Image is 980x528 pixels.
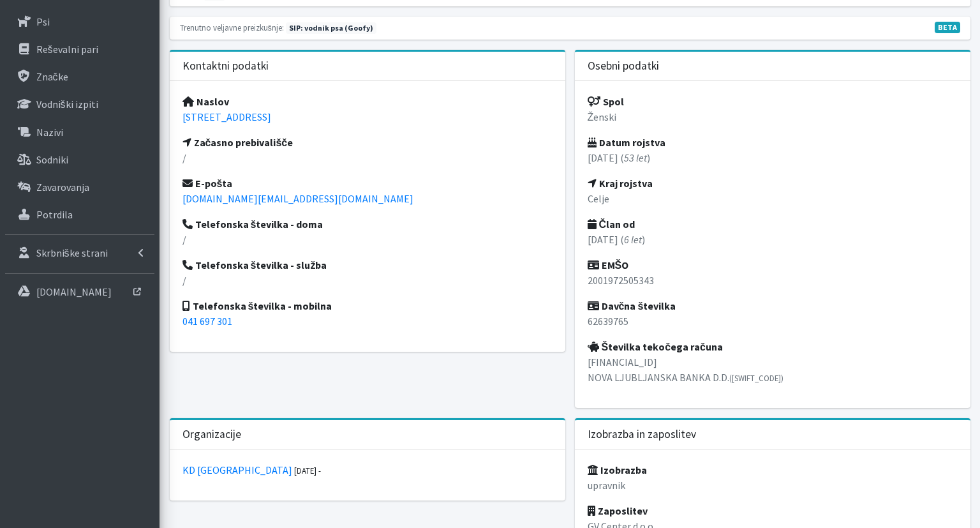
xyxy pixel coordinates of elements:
[36,126,63,139] p: Nazivi
[182,95,229,108] strong: Naslov
[5,91,154,117] a: Vodniški izpiti
[182,464,292,476] a: KD [GEOGRAPHIC_DATA]
[588,464,647,476] strong: Izobrazba
[36,181,89,193] p: Zavarovanja
[5,147,154,172] a: Sodniki
[588,109,958,124] p: Ženski
[588,354,958,385] p: [FINANCIAL_ID] NOVA LJUBLJANSKA BANKA D.D.
[5,36,154,62] a: Reševalni pari
[5,240,154,266] a: Skrbniške strani
[588,478,958,493] p: upravnik
[588,299,676,312] strong: Davčna številka
[182,150,553,165] p: /
[588,313,958,329] p: 62639765
[294,465,321,476] small: [DATE] -
[5,202,154,227] a: Potrdila
[588,504,648,517] strong: Zaposlitev
[36,246,108,259] p: Skrbniške strani
[182,428,241,441] h3: Organizacije
[588,95,624,108] strong: Spol
[5,9,154,34] a: Psi
[588,340,723,353] strong: Številka tekočega računa
[286,22,376,34] span: Naslednja preizkušnja: jesen 2025
[624,233,642,246] em: 6 let
[36,153,68,166] p: Sodniki
[5,64,154,89] a: Značke
[182,273,553,288] p: /
[36,43,98,56] p: Reševalni pari
[588,218,635,230] strong: Član od
[729,373,783,383] small: ([SWIFT_CODE])
[182,218,323,230] strong: Telefonska številka - doma
[588,136,665,149] strong: Datum rojstva
[182,177,233,190] strong: E-pošta
[588,59,659,73] h3: Osebni podatki
[180,22,284,33] small: Trenutno veljavne preizkušnje:
[588,273,958,288] p: 2001972505343
[182,315,232,328] a: 041 697 301
[182,192,413,205] a: [DOMAIN_NAME][EMAIL_ADDRESS][DOMAIN_NAME]
[588,150,958,165] p: [DATE] ( )
[182,110,271,123] a: [STREET_ADDRESS]
[36,285,112,298] p: [DOMAIN_NAME]
[182,259,327,271] strong: Telefonska številka - služba
[5,174,154,200] a: Zavarovanja
[36,208,73,221] p: Potrdila
[36,70,68,83] p: Značke
[182,299,332,312] strong: Telefonska številka - mobilna
[588,191,958,206] p: Celje
[935,22,960,33] span: V fazi razvoja
[5,279,154,305] a: [DOMAIN_NAME]
[588,428,696,441] h3: Izobrazba in zaposlitev
[182,232,553,247] p: /
[5,119,154,145] a: Nazivi
[36,98,98,110] p: Vodniški izpiti
[588,232,958,247] p: [DATE] ( )
[36,15,50,28] p: Psi
[624,151,647,164] em: 53 let
[182,59,269,73] h3: Kontaktni podatki
[588,259,629,271] strong: EMŠO
[588,177,653,190] strong: Kraj rojstva
[182,136,293,149] strong: Začasno prebivališče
